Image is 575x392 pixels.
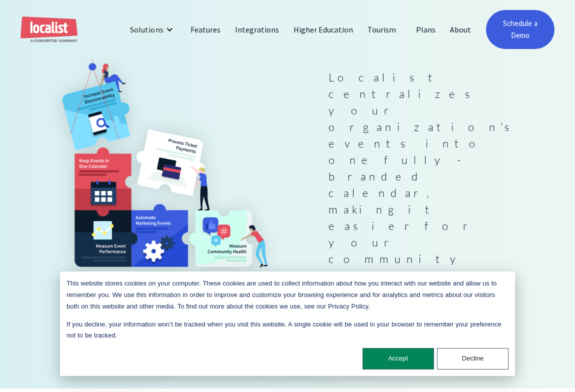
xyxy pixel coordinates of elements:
[20,16,77,43] a: home
[437,348,508,369] button: Decline
[122,17,183,41] div: Solutions
[362,348,434,369] button: Accept
[66,319,508,342] p: If you decline, your information won’t be tracked when you visit this website. A single cookie wi...
[360,17,403,41] a: Tourism
[60,271,515,376] div: Cookie banner
[183,17,228,41] a: Features
[228,17,286,41] a: Integrations
[443,17,478,41] a: About
[328,69,493,316] p: Localist centralizes your organization's events into one fully-branded calendar, making it easier...
[409,17,443,41] a: Plans
[286,17,361,41] a: Higher Education
[130,23,163,35] div: Solutions
[66,278,508,312] p: This website stores cookies on your computer. These cookies are used to collect information about...
[486,10,554,49] a: Schedule a Demo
